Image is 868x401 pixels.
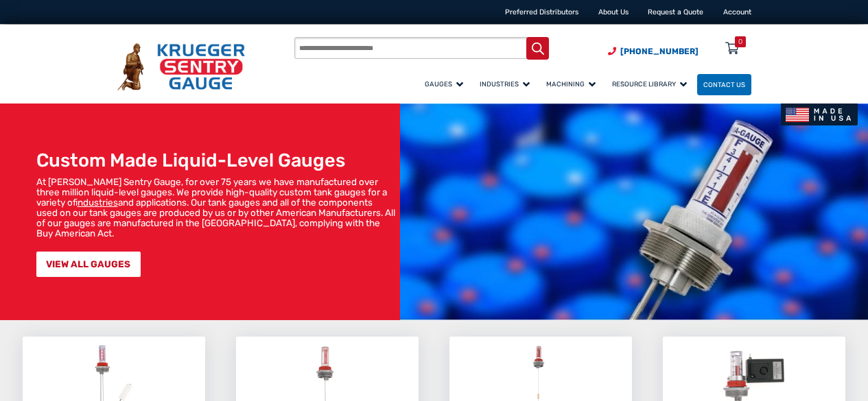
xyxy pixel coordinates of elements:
span: Machining [546,80,596,88]
div: 0 [738,36,742,47]
img: Made In USA [781,104,858,125]
span: Gauges [425,80,463,88]
a: Machining [540,72,606,96]
a: Preferred Distributors [505,8,578,16]
span: [PHONE_NUMBER] [620,47,699,56]
a: Resource Library [606,72,697,96]
img: bg_hero_bannerksentry [400,104,868,320]
span: Industries [480,80,530,88]
a: industries [78,197,118,208]
a: Industries [473,72,540,96]
a: VIEW ALL GAUGES [36,252,141,277]
span: Contact Us [703,81,745,88]
p: At [PERSON_NAME] Sentry Gauge, for over 75 years we have manufactured over three million liquid-l... [36,177,395,239]
img: Krueger Sentry Gauge [117,43,245,90]
a: Phone Number (920) 434-8860 [608,45,699,58]
a: Contact Us [697,74,751,95]
a: About Us [598,8,629,16]
a: Account [723,8,751,16]
a: Gauges [419,72,473,96]
a: Request a Quote [648,8,703,16]
span: Resource Library [612,80,687,88]
h1: Custom Made Liquid-Level Gauges [36,149,395,171]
